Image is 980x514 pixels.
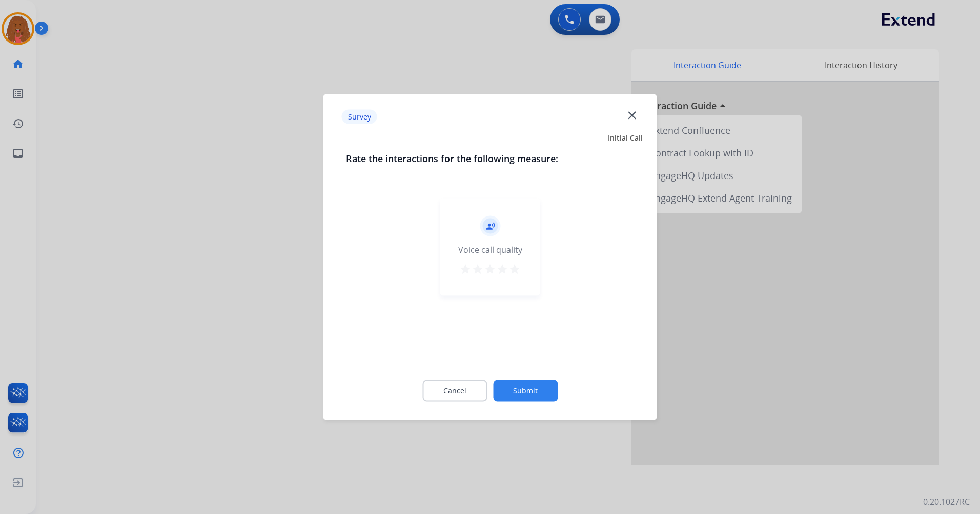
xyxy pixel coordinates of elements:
[459,263,472,275] mat-icon: star
[496,263,508,275] mat-icon: star
[625,108,639,122] mat-icon: close
[923,496,970,508] p: 0.20.1027RC
[422,380,487,402] button: Cancel
[485,222,495,231] mat-icon: record_voice_over
[346,151,635,166] h3: Rate the interactions for the following measure:
[472,263,484,275] mat-icon: star
[508,263,521,275] mat-icon: star
[458,244,522,256] div: Voice call quality
[493,380,558,402] button: Submit
[484,263,496,275] mat-icon: star
[342,109,377,124] p: Survey
[608,133,643,143] span: Initial Call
